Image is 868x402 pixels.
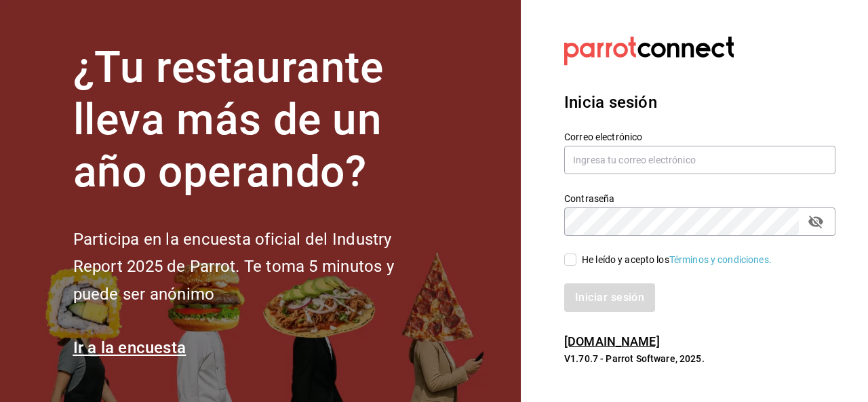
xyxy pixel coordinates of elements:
label: Correo electrónico [564,132,835,142]
p: V1.70.7 - Parrot Software, 2025. [564,352,835,365]
a: [DOMAIN_NAME] [564,334,660,348]
label: Contraseña [564,194,835,203]
a: Términos y condiciones. [669,254,772,265]
a: Ir a la encuesta [73,338,186,357]
h3: Inicia sesión [564,90,835,115]
h1: ¿Tu restaurante lleva más de un año operando? [73,42,439,198]
h2: Participa en la encuesta oficial del Industry Report 2025 de Parrot. Te toma 5 minutos y puede se... [73,226,439,308]
input: Ingresa tu correo electrónico [564,146,835,174]
div: He leído y acepto los [582,253,772,267]
button: passwordField [804,210,827,233]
